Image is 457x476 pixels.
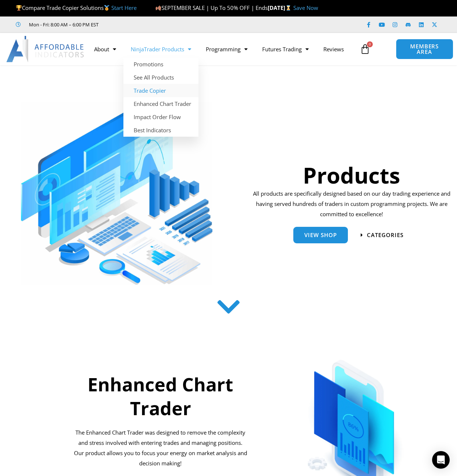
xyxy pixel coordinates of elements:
span: categories [367,232,404,238]
p: The Enhanced Chart Trader was designed to remove the complexity and stress involved with entering... [73,428,248,468]
h1: Products [252,160,452,191]
p: All products are specifically designed based on our day trading experience and having served hund... [252,189,452,219]
img: 🏆 [16,5,22,11]
span: View Shop [304,232,337,238]
a: Trade Copier [123,84,198,97]
ul: NinjaTrader Products [123,58,198,137]
nav: Menu [87,41,357,58]
div: Open Intercom Messenger [432,451,450,469]
span: Compare Trade Copier Solutions [16,4,137,11]
a: Programming [198,41,255,58]
a: Start Here [111,4,137,11]
a: Best Indicators [123,123,198,137]
a: View Shop [293,227,348,243]
a: NinjaTrader Products [123,41,198,58]
iframe: Customer reviews powered by Trustpilot [109,21,219,28]
a: categories [361,232,404,238]
a: See All Products [123,71,198,84]
span: SEPTEMBER SALE | Up To 50% OFF | Ends [155,4,268,11]
a: 0 [349,38,381,60]
strong: [DATE] [268,4,293,11]
a: About [87,41,123,58]
span: MEMBERS AREA [404,44,446,55]
a: Enhanced Chart Trader [123,97,198,110]
span: Mon - Fri: 8:00 AM – 6:00 PM EST [27,20,99,29]
img: ⌛ [286,5,291,11]
a: Reviews [316,41,351,58]
a: Impact Order Flow [123,110,198,123]
a: Futures Trading [255,41,316,58]
a: Save Now [293,4,318,11]
img: 🥇 [104,5,109,11]
h2: Enhanced Chart Trader [73,373,248,420]
span: 0 [367,41,373,47]
img: 🍂 [156,5,161,11]
img: ProductsSection scaled | Affordable Indicators – NinjaTrader [21,102,212,285]
img: LogoAI | Affordable Indicators – NinjaTrader [6,36,85,62]
a: MEMBERS AREA [396,39,453,59]
a: Promotions [123,58,198,71]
